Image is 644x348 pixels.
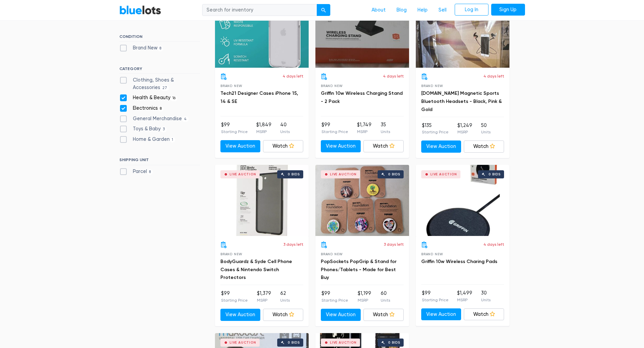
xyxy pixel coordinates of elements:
[321,121,348,135] li: $99
[421,252,443,256] span: Brand New
[381,121,390,135] li: 35
[330,173,357,176] div: Live Auction
[358,290,371,303] li: $1,199
[391,4,412,17] a: Blog
[220,259,292,281] a: BodyGuardz & Syde Cell Phone Cases & Nintendo Switch Protectors
[421,308,461,321] a: View Auction
[230,173,256,176] div: Live Auction
[433,4,452,17] a: Sell
[257,297,271,303] p: MSRP
[321,297,348,303] p: Starting Price
[481,122,491,135] li: 50
[357,129,372,135] p: MSRP
[119,34,200,42] h6: CONDITION
[119,157,200,165] h6: SHIPPING UNIT
[263,309,303,321] a: Watch
[363,309,404,321] a: Watch
[388,341,400,344] div: 0 bids
[358,297,371,303] p: MSRP
[321,84,343,88] span: Brand New
[422,122,449,135] li: $135
[422,129,449,135] p: Starting Price
[464,308,504,321] a: Watch
[256,129,271,135] p: MSRP
[388,173,400,176] div: 0 bids
[119,168,153,175] label: Parcel
[366,4,391,17] a: About
[256,121,271,135] li: $1,849
[357,121,372,135] li: $1,749
[416,165,509,236] a: Live Auction 0 bids
[220,309,261,321] a: View Auction
[170,96,178,101] span: 16
[421,140,461,153] a: View Auction
[483,241,504,247] p: 4 days left
[330,341,357,344] div: Live Auction
[220,252,242,256] span: Brand New
[158,106,164,111] span: 8
[119,136,175,143] label: Home & Garden
[481,289,491,303] li: 30
[464,140,504,153] a: Watch
[220,140,261,152] a: View Auction
[221,297,248,303] p: Starting Price
[457,297,472,303] p: MSRP
[384,241,404,247] p: 3 days left
[263,140,303,152] a: Watch
[161,127,167,132] span: 3
[457,289,472,303] li: $1,499
[321,252,343,256] span: Brand New
[158,46,164,51] span: 8
[147,169,153,175] span: 8
[119,125,167,133] label: Toys & Baby
[230,341,256,344] div: Live Auction
[321,140,361,152] a: View Auction
[221,129,248,135] p: Starting Price
[421,84,443,88] span: Brand New
[283,241,303,247] p: 3 days left
[119,105,164,112] label: Electronics
[119,115,189,123] label: General Merchandise
[321,90,403,104] a: Griffin 10w Wireless Charging Stand - 2 Pack
[257,290,271,303] li: $1,379
[170,137,175,143] span: 1
[315,165,409,236] a: Live Auction 0 bids
[221,290,248,303] li: $99
[412,4,433,17] a: Help
[220,84,242,88] span: Brand New
[280,129,290,135] p: Units
[119,94,178,102] label: Health & Beauty
[422,289,449,303] li: $99
[321,259,397,281] a: PopSockets PopGrip & Stand for Phones/Tablets - Made for Best Buy
[288,173,300,176] div: 0 bids
[182,116,189,122] span: 4
[119,44,164,52] label: Brand New
[381,297,390,303] p: Units
[288,341,300,344] div: 0 bids
[421,259,497,264] a: Griffin 10w Wireless Charing Pads
[202,4,317,16] input: Search for inventory
[280,297,290,303] p: Units
[220,90,298,104] a: Tech21 Designer Cases iPhone 15, 14 & SE
[381,290,390,303] li: 60
[481,297,491,303] p: Units
[455,4,488,16] a: Log In
[383,73,404,79] p: 4 days left
[363,140,404,152] a: Watch
[421,90,502,112] a: [DOMAIN_NAME] Magnetic Sports Bluetooth Headsets - Black, Pink & Gold
[215,165,309,236] a: Live Auction 0 bids
[221,121,248,135] li: $99
[321,290,348,303] li: $99
[119,77,200,91] label: Clothing, Shoes & Accessories
[119,5,161,15] a: BlueLots
[283,73,303,79] p: 4 days left
[422,297,449,303] p: Starting Price
[491,4,525,16] a: Sign Up
[321,129,348,135] p: Starting Price
[457,129,472,135] p: MSRP
[381,129,390,135] p: Units
[280,121,290,135] li: 40
[483,73,504,79] p: 4 days left
[160,85,169,91] span: 27
[488,173,501,176] div: 0 bids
